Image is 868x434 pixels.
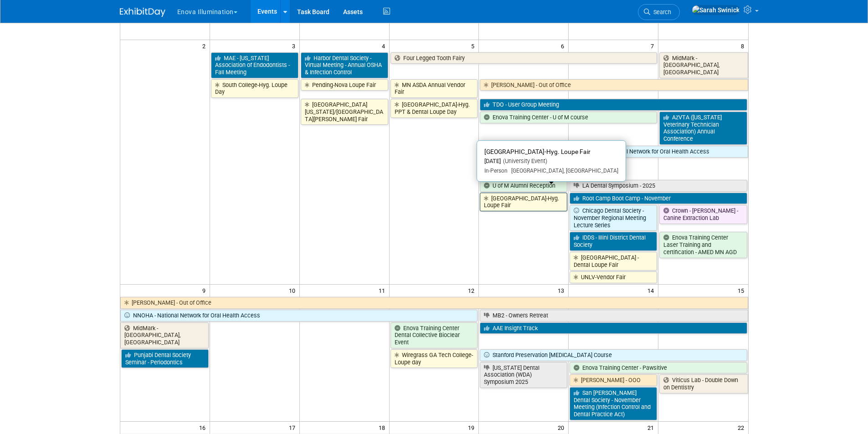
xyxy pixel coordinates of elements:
a: TDO - User Group Meeting [480,99,747,111]
a: Enova Training Center Dental Collective Bioclear Event [390,322,478,348]
a: MAE - [US_STATE] Association of Endodontists - Fall Meeting [211,52,298,78]
a: Chicago Dental Society - November Regional Meeting Lecture Series [570,205,657,231]
span: 10 [288,285,299,296]
span: 20 [557,422,568,433]
span: (University Event) [501,158,547,164]
span: [GEOGRAPHIC_DATA], [GEOGRAPHIC_DATA] [508,168,618,174]
a: Punjabi Dental Society Seminar - Periodontics [121,349,209,368]
a: AAE Insight Track [480,322,747,334]
a: [PERSON_NAME] - OOO [570,374,657,386]
span: 14 [647,285,658,296]
span: 4 [381,40,389,51]
a: NNOHA - National Network for Oral Health Access [570,146,748,158]
a: Enova Training Center - Pawsitive [570,362,747,374]
a: MidMark - [GEOGRAPHIC_DATA], [GEOGRAPHIC_DATA] [659,52,748,78]
a: MN ASDA Annual Vendor Fair [390,79,478,98]
span: 13 [557,285,568,296]
a: NNOHA - National Network for Oral Health Access [120,310,478,322]
a: IDDS - Illini District Dental Society [570,232,657,250]
a: Four Legged Tooth Fairy [390,52,657,64]
a: Pending-Nova Loupe Fair [301,79,388,91]
span: In-Person [484,168,508,174]
span: 9 [201,285,210,296]
a: [GEOGRAPHIC_DATA]-Hyg. Loupe Fair [480,193,567,211]
span: 2 [201,40,210,51]
span: [GEOGRAPHIC_DATA]-Hyg. Loupe Fair [484,148,591,155]
a: [GEOGRAPHIC_DATA] - Dental Loupe Fair [570,252,657,271]
span: 18 [378,422,389,433]
span: 12 [467,285,478,296]
span: 3 [291,40,299,51]
a: [PERSON_NAME] - Out of Office [120,297,748,309]
a: Viticus Lab - Double Down on Dentistry [659,374,748,393]
a: [GEOGRAPHIC_DATA][US_STATE]/[GEOGRAPHIC_DATA][PERSON_NAME] Fair [301,99,388,125]
a: [US_STATE] Dental Association (WDA) Symposium 2025 [480,362,567,388]
a: MB2 - Owners Retreat [480,310,748,322]
a: [PERSON_NAME] - Out of Office [480,79,748,91]
span: 5 [470,40,478,51]
a: LA Dental Symposium - 2025 [570,180,747,192]
span: 15 [737,285,748,296]
a: UNLV-Vendor Fair [570,271,657,283]
a: AzVTA ([US_STATE] Veterinary Technician Association) Annual Conference [659,112,747,145]
img: Sarah Swinick [692,5,740,15]
a: Stanford Preservation [MEDICAL_DATA] Course [480,349,747,361]
div: [DATE] [484,158,618,165]
a: MidMark - [GEOGRAPHIC_DATA], [GEOGRAPHIC_DATA] [120,322,209,348]
span: 21 [647,422,658,433]
span: 11 [378,285,389,296]
span: 6 [560,40,568,51]
span: 7 [650,40,658,51]
span: 22 [737,422,748,433]
span: 16 [198,422,210,433]
a: Search [638,4,680,20]
a: [GEOGRAPHIC_DATA]-Hyg. PPT & Dental Loupe Day [390,99,478,117]
span: Search [650,9,671,15]
a: South College-Hyg. Loupe Day [211,79,298,98]
a: Root Camp Boot Camp - November [570,193,747,204]
a: Harbor Dental Society - Virtual Meeting - Annual OSHA & Infection Control [301,52,388,78]
img: ExhibitDay [120,8,165,17]
a: San [PERSON_NAME] Dental Society - November Meeting (Infection Control and Dental Practice Act) [570,387,657,420]
a: U of M Alumni Reception [480,180,567,192]
a: Crown - [PERSON_NAME] - Canine Extraction Lab [659,205,747,224]
span: 8 [740,40,748,51]
span: 17 [288,422,299,433]
a: Wiregrass GA Tech College-Loupe day [390,349,478,368]
span: 19 [467,422,478,433]
a: Enova Training Center Laser Training and certification - AMED MN AGD [659,232,747,258]
a: Enova Training Center - U of M course [480,112,657,123]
